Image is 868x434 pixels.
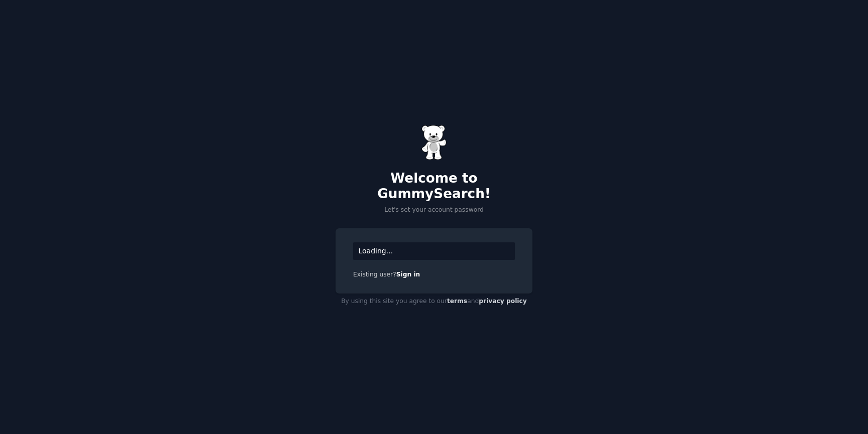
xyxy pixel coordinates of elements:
p: Let's set your account password [336,206,532,215]
a: privacy policy [479,298,527,305]
a: Sign in [396,271,420,278]
div: Loading... [353,242,515,260]
span: Existing user? [353,271,396,278]
a: terms [447,298,467,305]
img: Gummy Bear [421,125,447,160]
h2: Welcome to GummySearch! [336,171,532,202]
div: By using this site you agree to our and [336,294,532,310]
